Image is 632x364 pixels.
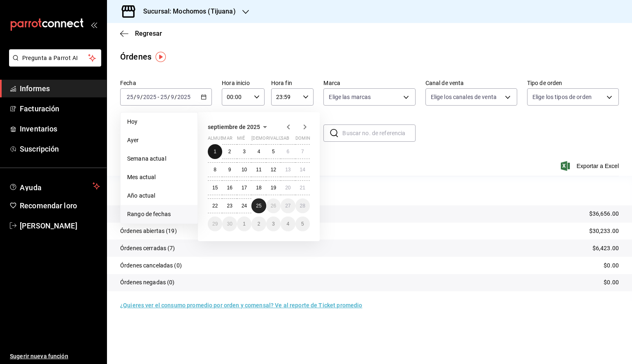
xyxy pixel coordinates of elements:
[286,149,289,154] abbr: 6 de septiembre de 2025
[532,94,592,100] font: Elige los tipos de orden
[589,228,619,234] font: $30,233.00
[237,162,251,177] button: 10 de septiembre de 2025
[120,279,175,286] font: Órdenes negadas (0)
[271,80,292,86] font: Hora fin
[576,163,619,169] font: Exportar a Excel
[285,185,290,191] font: 20
[281,144,295,159] button: 6 de septiembre de 2025
[295,198,310,213] button: 28 de septiembre de 2025
[266,136,289,144] abbr: viernes
[127,192,155,199] font: Año actual
[256,167,261,173] abbr: 11 de septiembre de 2025
[251,144,266,159] button: 4 de septiembre de 2025
[251,162,266,177] button: 11 de septiembre de 2025
[208,136,232,141] font: almuerzo
[286,149,289,154] font: 6
[127,211,171,217] font: Rango de fechas
[272,149,275,154] font: 5
[562,161,619,171] button: Exportar a Excel
[158,94,159,100] font: -
[222,144,237,159] button: 2 de septiembre de 2025
[281,198,295,213] button: 27 de septiembre de 2025
[167,94,170,100] font: /
[127,155,166,162] font: Semana actual
[212,203,218,209] font: 22
[258,149,260,154] abbr: 4 de septiembre de 2025
[222,136,232,144] abbr: martes
[272,149,275,154] abbr: 5 de septiembre de 2025
[120,52,151,62] font: Órdenes
[271,167,276,173] font: 12
[301,221,304,227] abbr: 5 de octubre de 2025
[242,185,247,191] abbr: 17 de septiembre de 2025
[214,167,216,173] abbr: 8 de septiembre de 2025
[300,167,305,173] abbr: 14 de septiembre de 2025
[256,203,261,209] font: 25
[135,30,162,37] font: Regresar
[271,203,276,209] abbr: 26 de septiembre de 2025
[300,203,305,209] font: 28
[120,262,182,269] font: Órdenes canceladas (0)
[170,94,174,100] input: --
[222,198,237,213] button: 23 de septiembre de 2025
[20,104,59,113] font: Facturación
[256,185,261,191] abbr: 18 de septiembre de 2025
[127,137,139,143] font: Ayer
[228,149,231,154] font: 2
[228,149,231,154] abbr: 2 de septiembre de 2025
[242,203,247,209] font: 24
[214,149,216,154] font: 1
[227,185,232,191] abbr: 16 de septiembre de 2025
[227,185,232,191] font: 16
[258,221,260,227] abbr: 2 de octubre de 2025
[604,279,619,286] font: $0.00
[6,60,101,68] a: Pregunta a Parrot AI
[127,118,137,125] font: Hoy
[271,185,276,191] abbr: 19 de septiembre de 2025
[143,7,236,15] font: Sucursal: Mochomos (Tijuana)
[281,180,295,195] button: 20 de septiembre de 2025
[589,210,619,217] font: $36,656.00
[281,162,295,177] button: 13 de septiembre de 2025
[120,30,162,37] button: Regresar
[208,124,260,130] font: septiembre de 2025
[243,221,246,227] abbr: 1 de octubre de 2025
[286,221,289,227] abbr: 4 de octubre de 2025
[271,203,276,209] font: 26
[120,245,175,251] font: Órdenes cerradas (7)
[156,52,166,62] button: Marcador de información sobre herramientas
[243,149,246,154] abbr: 3 de septiembre de 2025
[212,185,218,191] font: 15
[20,201,77,210] font: Recomendar loro
[227,221,232,227] abbr: 30 de septiembre de 2025
[160,94,167,100] input: --
[258,221,260,227] font: 2
[251,180,266,195] button: 18 de septiembre de 2025
[9,49,101,67] button: Pregunta a Parrot AI
[256,167,261,173] font: 11
[237,180,251,195] button: 17 de septiembre de 2025
[120,228,177,234] font: Órdenes abiertas (19)
[266,180,281,195] button: 19 de septiembre de 2025
[208,122,270,132] button: septiembre de 2025
[208,136,232,144] abbr: lunes
[266,198,281,213] button: 26 de septiembre de 2025
[242,185,247,191] font: 17
[227,203,232,209] font: 23
[212,185,218,191] abbr: 15 de septiembre de 2025
[222,180,237,195] button: 16 de septiembre de 2025
[592,245,619,251] font: $6,423.00
[208,144,222,159] button: 1 de septiembre de 2025
[256,185,261,191] font: 18
[266,217,281,231] button: 3 de octubre de 2025
[212,203,218,209] abbr: 22 de septiembre de 2025
[222,217,237,231] button: 30 de septiembre de 2025
[266,136,289,141] font: rivalizar
[271,185,276,191] font: 19
[237,198,251,213] button: 24 de septiembre de 2025
[228,167,231,173] font: 9
[143,94,157,100] input: ----
[91,21,97,28] button: abrir_cajón_menú
[222,162,237,177] button: 9 de septiembre de 2025
[120,80,136,86] font: Fecha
